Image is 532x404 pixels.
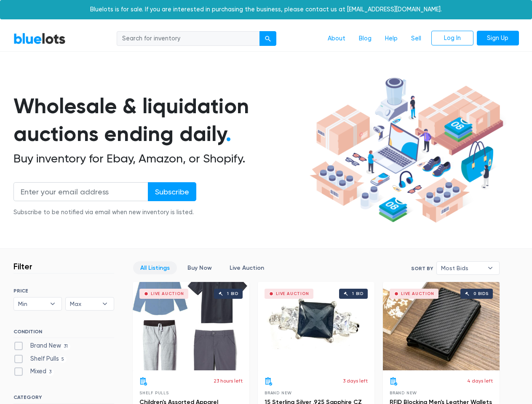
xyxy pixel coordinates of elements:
[214,377,243,385] p: 23 hours left
[13,208,196,217] div: Subscribe to be notified via email when new inventory is listed.
[383,282,500,370] a: Live Auction 0 bids
[258,282,374,370] a: Live Auction 1 bid
[473,292,489,296] div: 0 bids
[222,261,271,274] a: Live Auction
[13,288,114,294] h6: PRICE
[133,282,249,370] a: Live Auction 1 bid
[404,31,428,47] a: Sell
[13,182,148,201] input: Enter your email address
[378,31,404,47] a: Help
[307,74,506,227] img: hero-ee84e7d0318cb26816c560f6b4441b76977f77a177738b4e94f68c95b2b83dbb.png
[321,31,352,47] a: About
[13,354,67,364] label: Shelf Pulls
[276,292,309,296] div: Live Auction
[467,377,493,385] p: 4 days left
[265,391,292,395] span: Brand New
[13,367,54,376] label: Mixed
[117,31,260,46] input: Search for inventory
[13,151,307,166] h2: Buy inventory for Ebay, Amazon, or Shopify.
[226,121,231,146] span: .
[59,356,67,363] span: 5
[18,298,46,310] span: Min
[227,292,238,296] div: 1 bid
[401,292,434,296] div: Live Auction
[481,262,499,274] b: ▾
[352,292,364,296] div: 1 bid
[13,341,71,351] label: Brand New
[13,32,66,45] a: BlueLots
[70,298,98,310] span: Max
[390,391,417,395] span: Brand New
[151,292,184,296] div: Live Auction
[180,261,219,274] a: Buy Now
[96,298,114,310] b: ▾
[441,262,483,274] span: Most Bids
[139,391,169,395] span: Shelf Pulls
[352,31,378,47] a: Blog
[13,329,114,338] h6: CONDITION
[343,377,368,385] p: 3 days left
[44,298,61,310] b: ▾
[13,261,32,271] h3: Filter
[61,343,71,350] span: 31
[477,31,519,46] a: Sign Up
[13,394,114,404] h6: CATEGORY
[46,369,54,376] span: 3
[148,182,196,201] input: Subscribe
[411,265,433,272] label: Sort By
[13,92,307,148] h1: Wholesale & liquidation auctions ending daily
[431,31,473,46] a: Log In
[133,261,177,274] a: All Listings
